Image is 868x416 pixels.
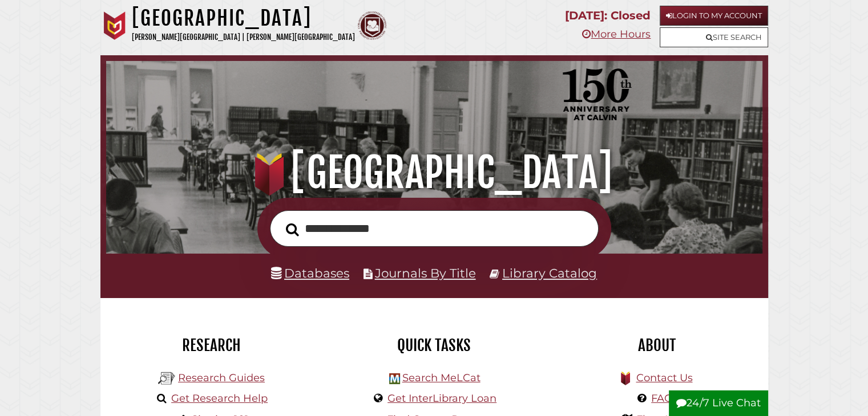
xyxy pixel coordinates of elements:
[554,336,760,355] h2: About
[286,222,299,236] i: Search
[132,6,355,31] h1: [GEOGRAPHIC_DATA]
[582,28,651,40] a: More Hours
[636,372,692,384] a: Contact Us
[280,219,305,239] button: Search
[358,11,386,40] img: Calvin Theological Seminary
[387,392,496,405] a: Get InterLibrary Loan
[389,373,400,384] img: Hekman Library Logo
[651,392,678,405] a: FAQs
[565,6,651,26] p: [DATE]: Closed
[109,336,314,355] h2: Research
[332,336,537,355] h2: Quick Tasks
[271,266,349,280] a: Databases
[375,266,476,280] a: Journals By Title
[178,372,265,384] a: Research Guides
[402,372,480,384] a: Search MeLCat
[119,148,749,198] h1: [GEOGRAPHIC_DATA]
[171,392,268,405] a: Get Research Help
[100,11,129,40] img: Calvin University
[132,31,355,44] p: [PERSON_NAME][GEOGRAPHIC_DATA] | [PERSON_NAME][GEOGRAPHIC_DATA]
[502,266,597,280] a: Library Catalog
[158,370,175,387] img: Hekman Library Logo
[660,6,768,26] a: Login to My Account
[660,27,768,47] a: Site Search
